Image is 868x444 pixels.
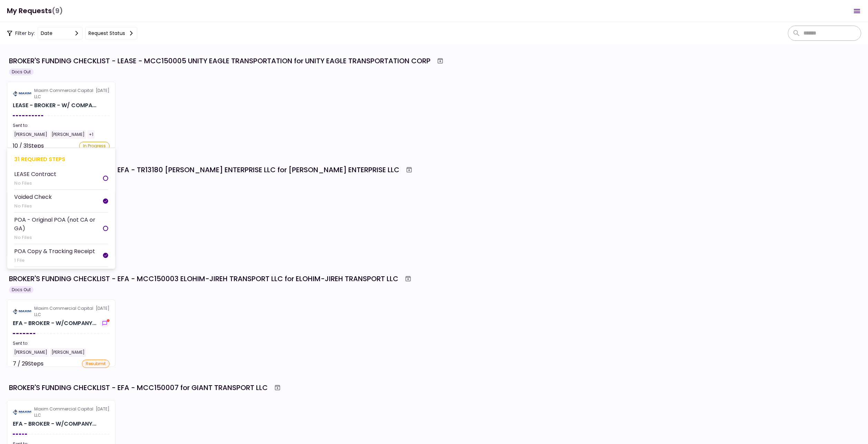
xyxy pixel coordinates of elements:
[13,360,44,368] div: 7 / 29 Steps
[9,165,399,175] div: BROKER'S FUNDING CHECKLIST - EFA - TR13180 [PERSON_NAME] ENTERPRISE LLC for [PERSON_NAME] ENTERPR...
[13,420,96,428] div: EFA - BROKER - W/COMPANY - FUNDING CHECKLIST
[50,348,86,357] div: [PERSON_NAME]
[13,122,110,129] div: Sent to:
[14,203,52,210] div: No Files
[34,87,96,100] div: Maxim Commercial Capital LLC
[271,381,284,394] button: Archive workflow
[849,3,865,19] button: Open menu
[38,27,83,39] button: date
[14,180,56,187] div: No Files
[13,406,110,418] div: [DATE]
[14,247,95,256] div: POA Copy & Tracking Receipt
[434,55,446,67] button: Archive workflow
[41,29,53,37] div: date
[34,406,96,418] div: Maxim Commercial Capital LLC
[14,193,52,201] div: Voided Check
[13,87,110,100] div: [DATE]
[13,348,49,357] div: [PERSON_NAME]
[7,4,63,18] h1: My Requests
[14,215,103,233] div: POA - Original POA (not CA or GA)
[13,340,110,346] div: Sent to:
[13,305,110,318] div: [DATE]
[13,142,44,150] div: 10 / 31 Steps
[13,130,49,139] div: [PERSON_NAME]
[9,274,398,284] div: BROKER'S FUNDING CHECKLIST - EFA - MCC150003 ELOHIM-JIREH TRANSPORT LLC for ELOHIM-JIREH TRANSPOR...
[9,56,431,66] div: BROKER'S FUNDING CHECKLIST - LEASE - MCC150005 UNITY EAGLE TRANSPORTATION for UNITY EAGLE TRANSPO...
[14,257,95,264] div: 1 File
[7,27,137,39] div: Filter by:
[13,319,96,327] div: EFA - BROKER - W/COMPANY - FUNDING CHECKLIST
[13,91,31,97] img: Partner logo
[52,4,63,18] span: (9)
[87,130,95,139] div: +1
[79,142,110,150] div: In Progress
[403,164,415,176] button: Archive workflow
[100,319,110,327] button: show-messages
[9,286,34,293] div: Docs Out
[9,382,268,393] div: BROKER'S FUNDING CHECKLIST - EFA - MCC150007 for GIANT TRANSPORT LLC
[402,272,414,285] button: Archive workflow
[13,308,31,315] img: Partner logo
[34,305,96,318] div: Maxim Commercial Capital LLC
[82,360,110,368] div: resubmit
[85,27,137,39] button: Request status
[50,130,86,139] div: [PERSON_NAME]
[14,155,108,164] div: 31 required steps
[14,170,56,178] div: LEASE Contract
[13,101,96,110] div: LEASE - BROKER - W/ COMPANY - FUNDING CHECKLIST for UNITY EAGLE TRANSPORTATION CORP
[14,234,103,241] div: No Files
[13,409,31,415] img: Partner logo
[9,68,34,75] div: Docs Out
